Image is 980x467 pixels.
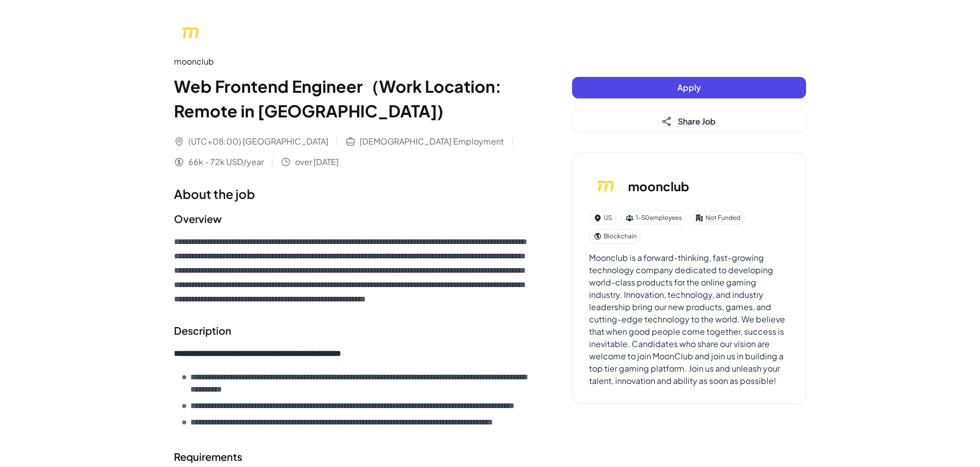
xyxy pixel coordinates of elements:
[589,229,641,243] div: Blockchain
[589,170,622,202] img: mo
[174,55,531,68] div: moonclub
[174,185,531,203] h1: About the job
[589,211,617,225] div: US
[174,211,531,227] h2: Overview
[188,135,328,148] span: (UTC+08:00) [GEOGRAPHIC_DATA]
[360,135,504,148] span: [DEMOGRAPHIC_DATA] Employment
[677,82,701,93] span: Apply
[174,74,531,123] h1: Web Frontend Engineer（Work Location: Remote in [GEOGRAPHIC_DATA])
[295,156,339,168] span: over [DATE]
[572,77,806,98] button: Apply
[621,211,687,225] div: 1-50 employees
[589,252,789,387] div: Moonclub is a forward-thinking, fast-growing technology company dedicated to developing world-cla...
[174,16,207,49] img: mo
[174,323,531,338] h2: Description
[628,177,689,195] h3: moonclub
[174,449,531,464] h2: Requirements
[678,116,716,127] span: Share Job
[691,211,745,225] div: Not Funded
[572,111,806,132] button: Share Job
[188,156,264,168] span: 66k - 72k USD/year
